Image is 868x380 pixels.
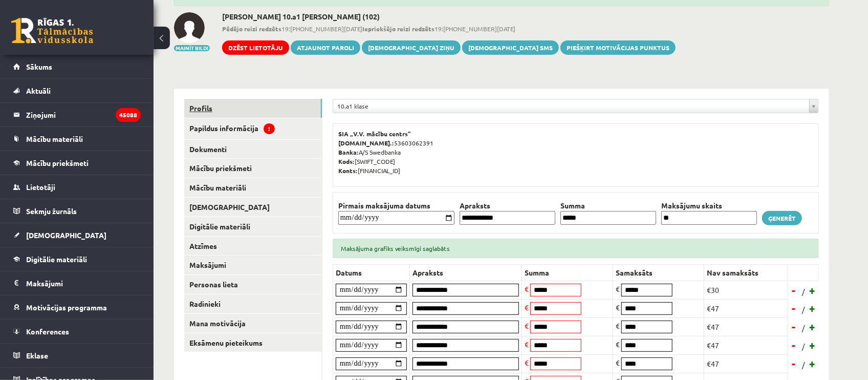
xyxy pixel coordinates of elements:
[338,148,359,156] b: Banka:
[13,127,141,151] a: Mācību materiāli
[616,321,620,330] span: €
[26,230,106,240] span: [DEMOGRAPHIC_DATA]
[616,303,620,312] span: €
[762,211,802,225] a: Ģenerēt
[26,86,51,95] span: Aktuāli
[704,354,788,373] td: €47
[13,247,141,271] a: Digitālie materiāli
[11,18,93,44] a: Rīgas 1. Tālmācības vidusskola
[525,321,529,330] span: €
[184,217,322,236] a: Digitālie materiāli
[184,198,322,217] a: [DEMOGRAPHIC_DATA]
[789,283,799,298] a: -
[184,256,322,275] a: Maksājumi
[26,182,55,192] span: Lietotāji
[13,103,141,126] a: Ziņojumi45088
[184,237,322,256] a: Atzīmes
[26,327,69,336] span: Konferences
[26,206,77,216] span: Sekmju žurnāls
[264,123,275,134] span: !
[789,301,799,316] a: -
[184,333,322,352] a: Eksāmenu pieteikums
[410,264,522,281] th: Apraksts
[808,301,818,316] a: +
[26,271,141,295] legend: Maksājumi
[525,284,529,293] span: €
[338,130,411,138] b: SIA „V.V. mācību centrs”
[704,336,788,354] td: €47
[525,358,529,367] span: €
[13,344,141,367] a: Eklase
[616,358,620,367] span: €
[184,294,322,313] a: Radinieki
[462,40,559,55] a: [DEMOGRAPHIC_DATA] SMS
[704,264,788,281] th: Nav samaksāts
[558,200,659,211] th: Summa
[560,40,676,55] a: Piešķirt motivācijas punktus
[13,175,141,199] a: Lietotāji
[801,304,806,315] span: /
[808,337,818,353] a: +
[26,255,87,264] span: Digitālie materiāli
[525,340,529,349] span: €
[222,12,676,21] h2: [PERSON_NAME] 10.a1 [PERSON_NAME] (102)
[338,129,813,175] p: 53603062391 A/S Swedbanka [SWIFT_CODE] [FINANCIAL_ID]
[184,178,322,197] a: Mācību materiāli
[222,25,281,33] b: Pēdējo reizi redzēts
[184,99,322,118] a: Profils
[801,286,806,297] span: /
[26,303,107,312] span: Motivācijas programma
[616,340,620,349] span: €
[13,320,141,343] a: Konferences
[26,134,83,143] span: Mācību materiāli
[808,319,818,334] a: +
[222,40,289,55] a: Dzēst lietotāju
[704,318,788,336] td: €47
[26,158,89,167] span: Mācību priekšmeti
[333,264,410,281] th: Datums
[222,24,676,33] span: 19:[PHONE_NUMBER][DATE] 19:[PHONE_NUMBER][DATE]
[704,281,788,299] td: €30
[659,200,759,211] th: Maksājumu skaits
[26,351,48,360] span: Eklase
[116,108,141,122] i: 45088
[613,264,704,281] th: Samaksāts
[333,99,818,113] a: 10.a1 klase
[337,99,805,113] span: 10.a1 klase
[338,166,358,175] b: Konts:
[184,314,322,333] a: Mana motivācija
[184,159,322,178] a: Mācību priekšmeti
[522,264,613,281] th: Summa
[336,200,457,211] th: Pirmais maksājuma datums
[174,12,205,43] img: Dana Blaumane
[174,45,210,51] button: Mainīt bildi
[333,239,819,258] div: Maksājuma grafiks veiksmīgi saglabāts
[13,295,141,319] a: Motivācijas programma
[338,139,394,147] b: [DOMAIN_NAME].:
[789,319,799,334] a: -
[801,341,806,352] span: /
[13,223,141,247] a: [DEMOGRAPHIC_DATA]
[525,303,529,312] span: €
[13,199,141,223] a: Sekmju žurnāls
[362,40,461,55] a: [DEMOGRAPHIC_DATA] ziņu
[13,151,141,175] a: Mācību priekšmeti
[616,284,620,293] span: €
[789,337,799,353] a: -
[13,79,141,102] a: Aktuāli
[801,360,806,370] span: /
[362,25,435,33] b: Iepriekšējo reizi redzēts
[801,323,806,333] span: /
[184,275,322,294] a: Personas lieta
[457,200,558,211] th: Apraksts
[184,140,322,159] a: Dokumenti
[808,356,818,371] a: +
[704,299,788,318] td: €47
[789,356,799,371] a: -
[13,271,141,295] a: Maksājumi
[291,40,360,55] a: Atjaunot paroli
[26,103,141,126] legend: Ziņojumi
[184,118,322,139] a: Papildus informācija!
[13,55,141,78] a: Sākums
[26,62,52,71] span: Sākums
